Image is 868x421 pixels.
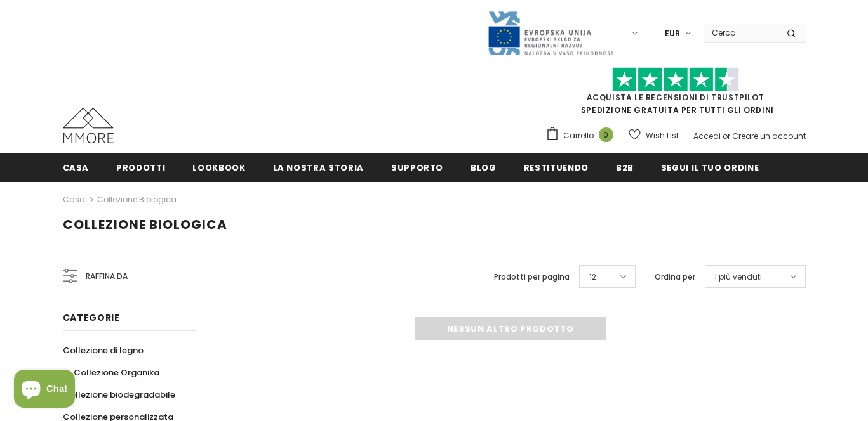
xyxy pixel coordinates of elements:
a: Casa [63,153,90,181]
a: Collezione biodegradabile [63,384,175,406]
img: Fidati di Pilot Stars [612,67,739,92]
a: Casa [63,192,85,207]
a: Lookbook [192,153,245,181]
span: B2B [616,162,634,174]
span: Collezione biologica [63,216,227,233]
span: SPEDIZIONE GRATUITA PER TUTTI GLI ORDINI [545,73,806,115]
a: La nostra storia [273,153,364,181]
a: Acquista le recensioni di TrustPilot [587,92,765,103]
input: Search Site [704,23,777,42]
label: Ordina per [655,271,695,283]
span: Restituendo [524,162,589,174]
span: 0 [599,127,613,142]
span: Prodotti [116,162,165,174]
span: Segui il tuo ordine [661,162,759,174]
a: Accedi [693,131,721,141]
span: 12 [589,271,596,283]
span: Carrello [563,129,594,142]
span: Blog [471,162,497,174]
a: Restituendo [524,153,589,181]
span: La nostra storia [273,162,364,174]
a: Wish List [629,124,679,146]
a: Segui il tuo ordine [661,153,759,181]
span: Casa [63,162,90,174]
span: Wish List [646,129,679,142]
img: Javni Razpis [487,10,614,56]
span: Collezione Organika [74,366,159,379]
span: supporto [391,162,443,174]
a: Blog [471,153,497,181]
a: Carrello 0 [545,126,620,145]
a: Javni Razpis [487,27,614,38]
span: Categorie [63,311,120,324]
a: Creare un account [732,131,806,141]
span: EUR [665,27,680,40]
a: supporto [391,153,443,181]
span: Collezione di legno [63,344,144,356]
span: Collezione biodegradabile [63,389,175,401]
span: or [723,131,730,141]
a: Collezione Organika [63,361,159,384]
a: Prodotti [116,153,165,181]
inbox-online-store-chat: Shopify online store chat [10,370,79,411]
img: Casi MMORE [63,108,114,143]
a: Collezione di legno [63,339,144,361]
span: I più venduti [715,271,762,283]
span: Lookbook [192,162,245,174]
span: Raffina da [86,269,128,283]
a: B2B [616,153,634,181]
a: Collezione biologica [97,194,177,205]
label: Prodotti per pagina [494,271,570,283]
